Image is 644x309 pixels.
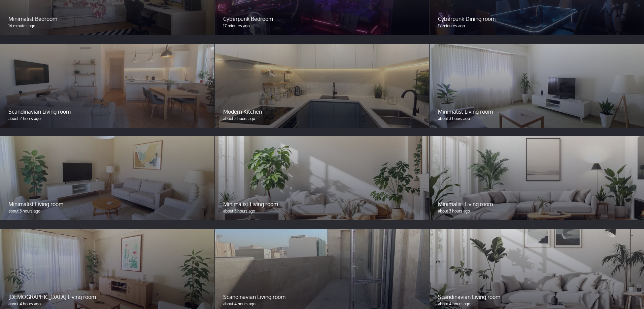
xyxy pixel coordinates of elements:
[223,301,421,307] p: about 4 hours ago
[223,15,421,23] p: Cyberpunk Bedroom
[8,15,206,23] p: Minimalist Bedroom
[223,116,421,122] p: about 3 hours ago
[223,108,421,116] p: Modern Kitchen
[8,116,206,122] p: about 2 hours ago
[438,293,636,301] p: Scandinavian Living room
[438,301,636,307] p: about 4 hours ago
[438,208,636,214] p: about 3 hours ago
[8,200,206,208] p: Minimalist Living room
[8,208,206,214] p: about 3 hours ago
[223,23,421,29] p: 17 minutes ago
[438,200,636,208] p: Minimalist Living room
[8,23,206,29] p: 16 minutes ago
[438,23,636,29] p: 19 minutes ago
[438,15,636,23] p: Cyberpunk Dining room
[8,108,206,116] p: Scandinavian Living room
[223,200,421,208] p: Minimalist Living room
[438,108,636,116] p: Minimalist Living room
[438,116,636,122] p: about 3 hours ago
[223,208,421,214] p: about 3 hours ago
[8,301,206,307] p: about 4 hours ago
[8,293,206,301] p: [DEMOGRAPHIC_DATA] Living room
[223,293,421,301] p: Scandinavian Living room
